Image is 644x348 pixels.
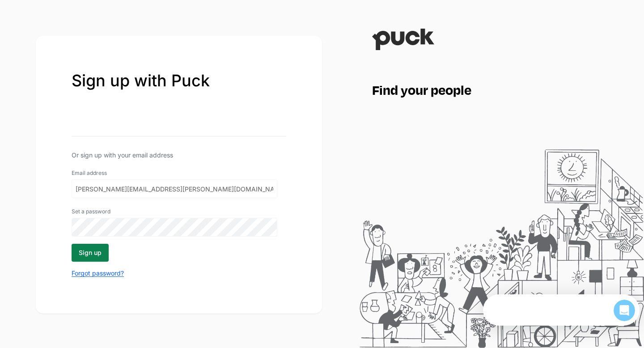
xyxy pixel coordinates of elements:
[4,4,160,28] div: Open Intercom Messenger
[72,205,286,218] div: Set a password
[9,15,134,24] div: The team will reply as soon as they can
[372,79,630,100] div: Find your people
[72,244,109,262] button: Sign up
[67,103,255,123] iframe: Sign in with Google Button
[9,8,134,15] div: Need help?
[72,151,286,160] div: Or sign up with your email address
[72,167,286,179] div: Email address
[72,269,286,278] a: Forgot password?
[72,72,286,89] div: Sign up with Puck
[614,300,635,321] iframe: Intercom live chat
[483,294,640,326] iframe: Intercom live chat discovery launcher
[372,29,434,50] img: Puck home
